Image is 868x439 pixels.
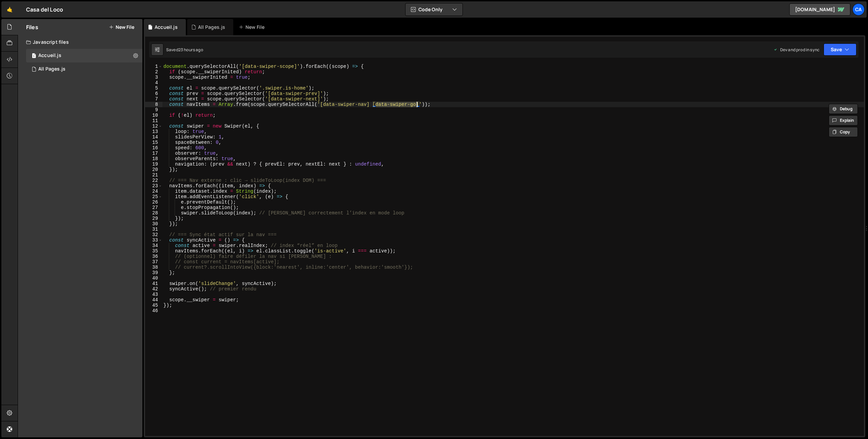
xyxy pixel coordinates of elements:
[26,23,38,31] h2: Files
[852,3,865,16] a: Ca
[145,145,162,151] div: 16
[145,183,162,189] div: 23
[145,129,162,134] div: 13
[145,286,162,292] div: 42
[32,54,36,59] span: 1
[145,194,162,199] div: 25
[789,3,850,16] a: [DOMAIN_NAME]
[145,303,162,308] div: 45
[26,62,142,76] div: 16791/45882.js
[145,91,162,96] div: 6
[145,189,162,194] div: 24
[145,254,162,259] div: 36
[145,205,162,210] div: 27
[145,167,162,172] div: 20
[145,140,162,145] div: 15
[145,96,162,102] div: 7
[829,127,858,137] button: Copy
[26,5,63,14] div: Casa del Loco
[145,237,162,243] div: 33
[145,161,162,167] div: 19
[145,210,162,216] div: 28
[1,1,18,18] a: 🤙
[145,75,162,80] div: 3
[145,118,162,123] div: 11
[406,3,462,16] button: Code Only
[145,123,162,129] div: 12
[829,115,858,126] button: Explain
[145,156,162,161] div: 18
[18,35,142,49] div: Javascript files
[145,216,162,221] div: 29
[145,248,162,254] div: 35
[145,172,162,178] div: 21
[145,151,162,156] div: 17
[829,104,858,114] button: Debug
[145,64,162,69] div: 1
[198,24,225,31] div: All Pages.js
[145,292,162,297] div: 43
[773,47,820,53] div: Dev and prod in sync
[145,113,162,118] div: 10
[155,24,178,31] div: Accueil.js
[145,243,162,248] div: 34
[38,66,65,72] div: All Pages.js
[145,221,162,227] div: 30
[145,281,162,286] div: 41
[239,24,267,31] div: New File
[145,297,162,303] div: 44
[145,85,162,91] div: 5
[145,275,162,281] div: 40
[178,47,203,53] div: 23 hours ago
[145,134,162,140] div: 14
[26,49,142,62] div: 16791/45941.js
[145,107,162,113] div: 9
[145,102,162,107] div: 8
[145,227,162,232] div: 31
[38,53,61,59] div: Accueil.js
[145,259,162,265] div: 37
[824,43,856,56] button: Save
[145,69,162,75] div: 2
[145,265,162,270] div: 38
[145,270,162,275] div: 39
[166,47,203,53] div: Saved
[145,178,162,183] div: 22
[145,308,162,313] div: 46
[109,24,134,30] button: New File
[145,80,162,85] div: 4
[145,232,162,237] div: 32
[145,199,162,205] div: 26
